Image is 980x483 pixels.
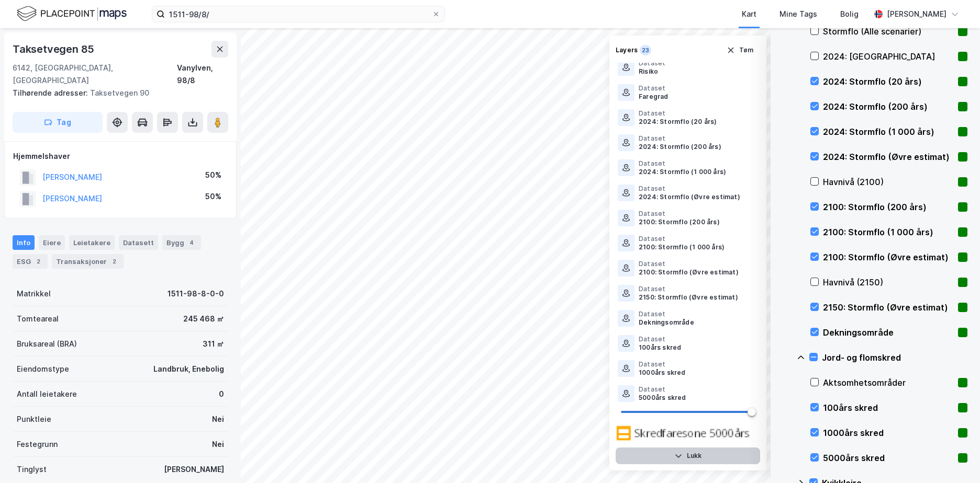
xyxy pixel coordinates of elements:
div: Tomteareal [17,313,59,325]
div: 2024: Stormflo (20 års) [639,118,717,126]
div: Festegrunn [17,438,58,451]
div: Dataset [639,235,725,243]
div: 50% [205,190,221,203]
div: Dataset [639,285,738,293]
div: Eiere [39,235,65,250]
div: Dataset [639,310,694,318]
div: Bruksareal (BRA) [17,338,77,350]
div: 2024: Stormflo (200 års) [823,100,954,113]
div: Taksetvegen 90 [13,87,220,99]
div: 23 [640,45,651,55]
div: 2150: Stormflo (Øvre estimat) [823,301,954,314]
div: Dekningsområde [639,318,694,327]
div: Mine Tags [779,8,817,20]
div: Matrikkel [17,287,51,300]
div: Bygg [162,235,201,250]
div: Info [13,235,35,250]
div: Transaksjoner [52,254,124,269]
div: Dataset [639,84,669,93]
div: 5000års skred [639,394,686,402]
div: Tinglyst [17,463,47,476]
div: Landbruk, Enebolig [153,363,224,375]
div: Layers [616,46,638,54]
div: 2024: Stormflo (1 000 års) [639,168,726,176]
div: 2100: Stormflo (Øvre estimat) [823,251,954,263]
div: 50% [205,169,221,181]
div: 4 [186,237,197,248]
div: Nei [212,413,224,425]
div: 2024: [GEOGRAPHIC_DATA] [823,50,954,63]
div: Kart [742,8,756,20]
div: 100års skred [823,401,954,414]
div: 2024: Stormflo (Øvre estimat) [823,151,954,163]
div: Risiko [639,67,665,76]
button: Lukk [616,447,760,464]
div: 311 ㎡ [203,338,224,350]
img: logo.f888ab2527a4732fd821a326f86c7f29.svg [17,5,127,23]
div: 1000års skred [823,427,954,439]
div: Vanylven, 98/8 [177,62,228,87]
div: Punktleie [17,413,51,425]
div: 2100: Stormflo (200 års) [823,201,954,213]
div: 100års skred [639,343,681,352]
div: Antall leietakere [17,388,77,400]
div: Havnivå (2150) [823,276,954,289]
input: Søk på adresse, matrikkel, gårdeiere, leietakere eller personer [165,6,432,22]
div: Aktsomhetsområder [823,376,954,389]
div: Stormflo (Alle scenarier) [823,25,954,38]
div: Dataset [639,109,717,118]
div: 2024: Stormflo (20 års) [823,75,954,88]
div: 2024: Stormflo (200 års) [639,143,721,151]
div: 1000års skred [639,369,686,377]
div: [PERSON_NAME] [164,463,224,476]
div: 1511-98-8-0-0 [168,287,224,300]
button: Tag [13,112,103,133]
div: Faregrad [639,93,669,101]
div: Dataset [639,185,740,193]
div: 245 468 ㎡ [183,313,224,325]
div: Jord- og flomskred [822,351,967,364]
div: 5000års skred [823,452,954,464]
div: 6142, [GEOGRAPHIC_DATA], [GEOGRAPHIC_DATA] [13,62,177,87]
span: Tilhørende adresser: [13,88,90,97]
div: Dataset [639,260,739,268]
div: Leietakere [69,235,115,250]
div: ESG [13,254,48,269]
div: Dataset [639,159,726,168]
div: 2100: Stormflo (200 års) [639,218,720,226]
div: 2 [109,256,119,267]
div: Dekningsområde [823,326,954,339]
div: 2 [33,256,43,267]
button: Tøm [720,42,760,59]
div: 2024: Stormflo (1 000 års) [823,125,954,138]
div: Dataset [639,385,686,394]
div: [PERSON_NAME] [887,8,946,20]
div: Dataset [639,360,686,369]
div: Dataset [639,134,721,143]
div: Havnivå (2100) [823,176,954,188]
div: Nei [212,438,224,451]
div: 0 [219,388,224,400]
iframe: Chat Widget [928,433,980,483]
div: Dataset [639,335,681,343]
div: 2024: Stormflo (Øvre estimat) [639,193,740,201]
div: 2150: Stormflo (Øvre estimat) [639,293,738,302]
div: Taksetvegen 85 [13,41,96,57]
div: Dataset [639,59,665,67]
div: Hjemmelshaver [13,150,228,163]
div: 2100: Stormflo (1 000 års) [639,243,725,251]
div: 2100: Stormflo (1 000 års) [823,226,954,238]
div: Eiendomstype [17,363,69,375]
div: Datasett [119,235,158,250]
div: Bolig [840,8,859,20]
div: Dataset [639,210,720,218]
div: 2100: Stormflo (Øvre estimat) [639,268,739,277]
